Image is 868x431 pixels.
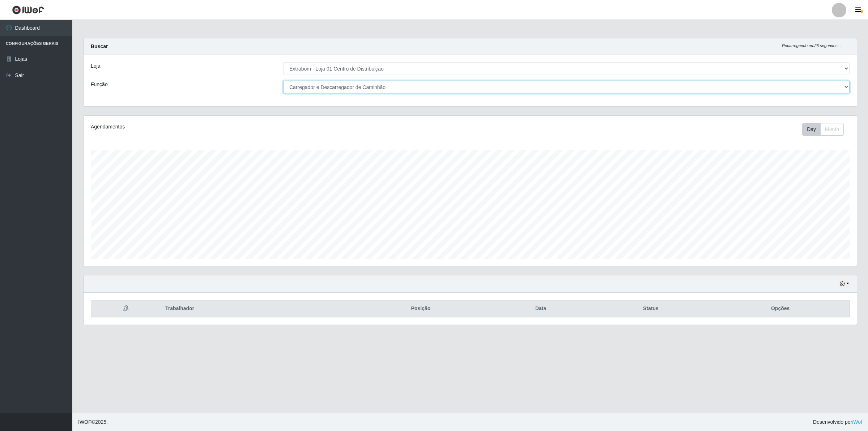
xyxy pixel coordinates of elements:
[802,123,821,136] button: Day
[350,300,491,317] th: Posição
[91,43,108,49] strong: Buscar
[711,300,849,317] th: Opções
[78,419,92,425] span: IWOF
[161,300,350,317] th: Trabalhador
[590,300,712,317] th: Status
[782,43,841,48] i: Recarregando em 26 segundos...
[492,300,590,317] th: Data
[852,419,862,425] a: iWof
[802,123,844,136] div: First group
[820,123,844,136] button: Month
[12,5,44,14] img: CoreUI Logo
[78,418,108,426] span: © 2025 .
[91,62,100,70] label: Loja
[91,81,108,88] label: Função
[802,123,850,136] div: Toolbar with button groups
[91,123,401,131] div: Agendamentos
[813,418,862,426] span: Desenvolvido por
